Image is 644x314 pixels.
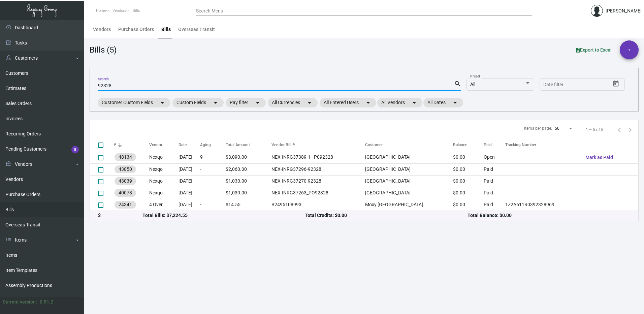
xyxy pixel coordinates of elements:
div: # [114,142,116,148]
mat-chip: All Entered Users [320,98,376,107]
mat-chip: 48134 [115,153,136,161]
td: [DATE] [179,163,200,175]
mat-icon: arrow_drop_down [305,99,314,107]
td: [GEOGRAPHIC_DATA] [365,163,453,175]
td: [DATE] [179,187,200,199]
mat-icon: arrow_drop_down [364,99,372,107]
button: Export to Excel [571,44,617,56]
div: Vendor [149,142,179,148]
div: Purchase Orders [118,26,154,33]
td: - [200,163,226,175]
td: 9 [200,151,226,163]
mat-chip: All Currencies [268,98,318,107]
span: Home [96,8,106,13]
button: Next page [625,124,636,135]
div: # [114,142,149,148]
td: $0.00 [453,163,484,175]
div: [PERSON_NAME] [606,7,642,14]
td: - [200,175,226,187]
div: Total Credits: $0.00 [305,212,468,219]
span: Export to Excel [576,47,612,53]
mat-chip: Customer Custom Fields [98,98,170,107]
div: $ [98,212,142,219]
mat-chip: All Dates [423,98,463,107]
mat-chip: All Vendors [377,98,422,107]
span: 50 [555,126,559,131]
div: Date [179,142,187,148]
td: NEX-INRG37270-92328 [271,175,365,187]
span: All [470,82,475,87]
mat-icon: arrow_drop_down [158,99,166,107]
div: Aging [200,142,211,148]
mat-chip: 24341 [115,201,136,209]
div: Aging [200,142,226,148]
button: + [620,40,639,59]
mat-select: Items per page: [555,126,574,131]
td: $1,030.00 [226,187,272,199]
td: [GEOGRAPHIC_DATA] [365,151,453,163]
td: NEX-INRG37296-92328 [271,163,365,175]
td: [GEOGRAPHIC_DATA] [365,175,453,187]
button: Open calendar [611,78,621,89]
div: 1 – 5 of 5 [586,127,603,133]
td: Paid [484,187,505,199]
span: Vendors [112,8,126,13]
div: Total Amount [226,142,250,148]
td: Paid [484,199,505,211]
div: Vendor [149,142,162,148]
td: Paid [484,163,505,175]
td: Nexqo [149,175,179,187]
td: [DATE] [179,175,200,187]
input: End date [570,82,602,88]
div: Vendor Bill # [271,142,365,148]
td: $1,030.00 [226,175,272,187]
td: 1Z2A611R0392328969 [505,199,580,211]
td: Open [484,151,505,163]
mat-icon: arrow_drop_down [410,99,418,107]
td: Nexqo [149,151,179,163]
td: $0.00 [453,199,484,211]
div: Date [179,142,200,148]
mat-chip: Custom Fields [172,98,224,107]
div: Tracking Number [505,142,580,148]
td: Nexqo [149,163,179,175]
td: [DATE] [179,151,200,163]
div: Bills [161,26,171,33]
td: Paid [484,175,505,187]
td: Nexqo [149,187,179,199]
td: $3,090.00 [226,151,272,163]
td: NEX-INRG37389-1 - P092328 [271,151,365,163]
div: Total Amount [226,142,272,148]
div: Current version: [3,299,37,306]
div: Items per page: [524,125,552,131]
button: Previous page [614,124,625,135]
div: Total Bills: $7,224.55 [142,212,305,219]
td: B2495108993 [271,199,365,211]
mat-chip: 43039 [115,177,136,185]
td: 4 Over [149,199,179,211]
div: Total Balance: $0.00 [468,212,630,219]
td: $0.00 [453,151,484,163]
mat-chip: 40078 [115,189,136,197]
mat-chip: Pay filter [226,98,266,107]
div: Balance [453,142,484,148]
mat-chip: 43850 [115,165,136,173]
div: Vendor Bill # [271,142,295,148]
div: Customer [365,142,383,148]
td: Moxy [GEOGRAPHIC_DATA] [365,199,453,211]
div: Balance [453,142,467,148]
div: Vendors [93,26,111,33]
td: [GEOGRAPHIC_DATA] [365,187,453,199]
div: Customer [365,142,453,148]
span: Bills [133,8,140,13]
td: NEX-INRG37263_PO92328 [271,187,365,199]
mat-icon: search [454,80,461,88]
td: $0.00 [453,175,484,187]
td: - [200,199,226,211]
div: Paid [484,142,505,148]
div: 0.51.2 [40,299,53,306]
td: $14.55 [226,199,272,211]
img: admin@bootstrapmaster.com [591,5,603,17]
div: Paid [484,142,492,148]
mat-icon: arrow_drop_down [212,99,220,107]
